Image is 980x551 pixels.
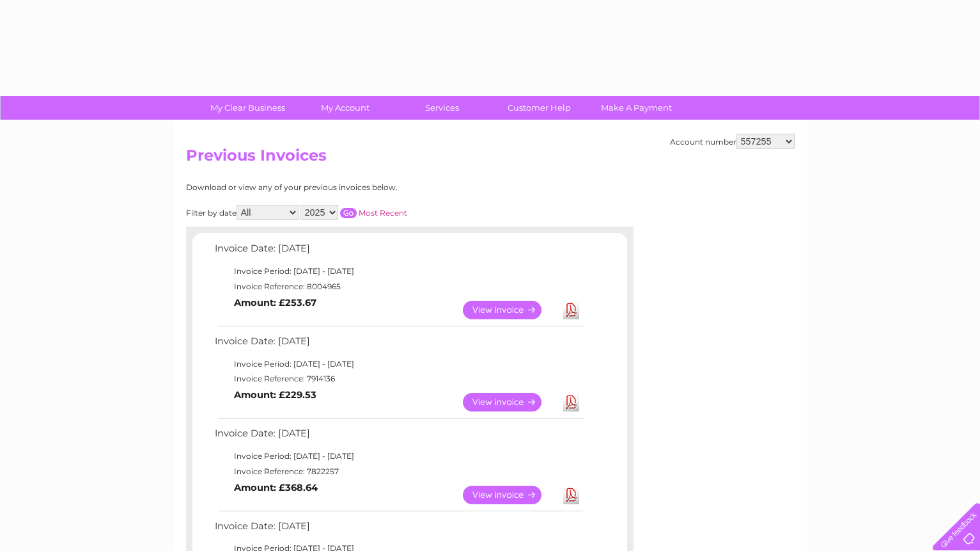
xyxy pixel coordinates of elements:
[463,486,557,504] a: View
[186,147,795,171] h2: Previous Invoices
[389,96,495,120] a: Services
[563,393,579,411] a: Download
[186,205,522,220] div: Filter by date
[212,264,586,279] td: Invoice Period: [DATE] - [DATE]
[463,301,557,319] a: View
[212,464,586,479] td: Invoice Reference: 7822257
[212,279,586,294] td: Invoice Reference: 8004965
[292,96,398,120] a: My Account
[234,389,316,401] b: Amount: £229.53
[212,449,586,464] td: Invoice Period: [DATE] - [DATE]
[186,183,522,192] div: Download or view any of your previous invoices below.
[670,134,795,149] div: Account number
[212,518,586,541] td: Invoice Date: [DATE]
[563,486,579,504] a: Download
[234,482,318,493] b: Amount: £368.64
[212,356,586,372] td: Invoice Period: [DATE] - [DATE]
[584,96,689,120] a: Make A Payment
[359,208,407,218] a: Most Recent
[563,301,579,319] a: Download
[463,393,557,411] a: View
[195,96,300,120] a: My Clear Business
[486,96,592,120] a: Customer Help
[212,240,586,264] td: Invoice Date: [DATE]
[212,333,586,356] td: Invoice Date: [DATE]
[212,425,586,449] td: Invoice Date: [DATE]
[212,371,586,387] td: Invoice Reference: 7914136
[234,297,316,308] b: Amount: £253.67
